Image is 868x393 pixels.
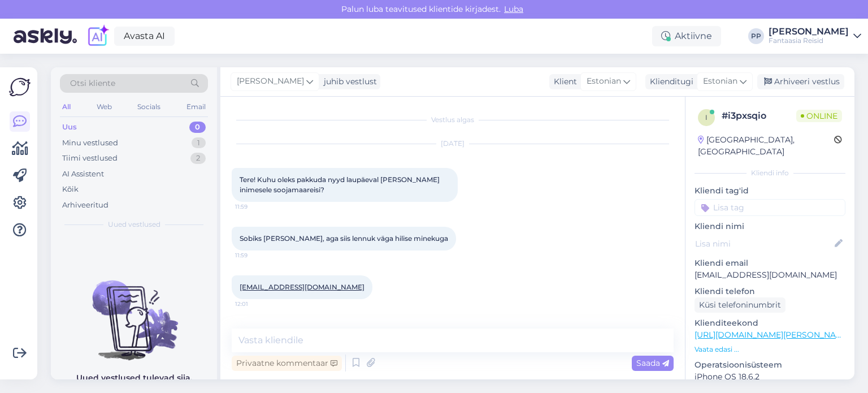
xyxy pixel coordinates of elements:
div: juhib vestlust [319,76,377,88]
div: # i3pxsqio [722,109,796,123]
div: Privaatne kommentaar [232,356,342,371]
span: [PERSON_NAME] [237,75,304,88]
p: Kliendi telefon [695,286,845,297]
span: Uued vestlused [108,219,160,230]
input: Lisa nimi [695,237,832,250]
div: Vestlus algas [232,115,674,125]
a: [URL][DOMAIN_NAME][PERSON_NAME] [695,330,850,340]
p: Operatsioonisüsteem [695,359,845,371]
div: AI Assistent [62,169,104,180]
div: 0 [189,122,206,133]
p: Uued vestlused tulevad siia. [76,372,192,384]
span: 11:59 [235,202,277,211]
div: [DATE] [232,139,674,149]
input: Lisa tag [695,199,845,216]
span: Estonian [703,75,737,88]
div: Tiimi vestlused [62,153,118,164]
a: Avasta AI [114,27,175,46]
a: [EMAIL_ADDRESS][DOMAIN_NAME] [240,283,364,291]
div: Arhiveeri vestlus [757,74,844,89]
span: Online [796,110,842,122]
div: PP [748,28,764,44]
div: 2 [190,153,206,164]
span: i [705,113,708,122]
div: Email [184,100,208,114]
div: [PERSON_NAME] [769,27,849,36]
div: Socials [135,100,163,114]
div: Arhiveeritud [62,200,108,211]
div: All [60,100,73,114]
div: Web [94,100,114,114]
span: Otsi kliente [70,77,115,89]
div: [GEOGRAPHIC_DATA], [GEOGRAPHIC_DATA] [698,134,834,158]
div: Uus [62,122,77,133]
div: Minu vestlused [62,137,118,149]
div: Klienditugi [645,76,693,88]
span: Tere! Kuhu oleks pakkuda nyyd laupäeval [PERSON_NAME] inimesele soojamaareisi? [240,175,441,194]
span: Saada [636,358,669,368]
p: Kliendi email [695,257,845,269]
p: iPhone OS 18.6.2 [695,371,845,383]
span: Estonian [587,75,621,88]
span: 11:59 [235,251,277,260]
img: Askly Logo [9,76,31,98]
p: Kliendi nimi [695,221,845,232]
p: [EMAIL_ADDRESS][DOMAIN_NAME] [695,269,845,281]
div: Klient [549,76,577,88]
a: [PERSON_NAME]Fantaasia Reisid [769,27,861,45]
span: Sobiks [PERSON_NAME], aga siis lennuk väga hilise minekuga [240,234,448,243]
div: Küsi telefoninumbrit [695,297,785,313]
div: Fantaasia Reisid [769,36,849,45]
span: 12:01 [235,300,277,308]
div: Kliendi info [695,168,845,178]
span: Luba [501,4,527,14]
div: Aktiivne [652,26,721,46]
div: 1 [192,137,206,149]
div: Kõik [62,184,79,195]
p: Vaata edasi ... [695,344,845,355]
img: explore-ai [86,24,110,48]
p: Klienditeekond [695,317,845,329]
p: Kliendi tag'id [695,185,845,197]
img: No chats [51,260,217,362]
